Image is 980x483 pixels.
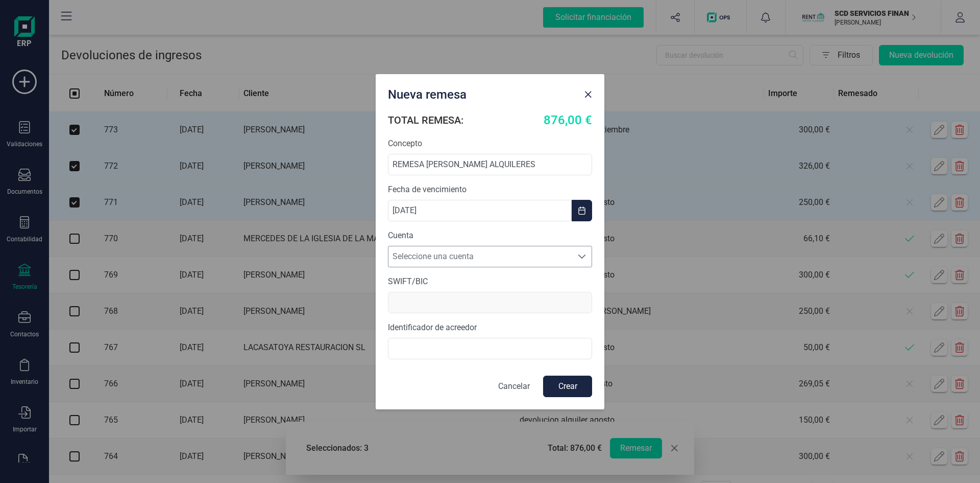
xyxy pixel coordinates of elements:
[388,137,592,150] label: Concepto
[388,275,592,288] label: SWIFT/BIC
[388,200,572,221] input: dd/mm/aaaa
[543,376,592,397] button: Crear
[388,321,592,334] label: Identificador de acreedor
[384,82,580,103] div: Nueva remesa
[388,183,592,196] label: Fecha de vencimiento
[498,380,530,393] p: Cancelar
[388,246,572,267] span: Seleccione una cuenta
[580,86,596,103] button: Close
[572,200,592,221] button: Choose Date
[544,111,592,129] span: 876,00 €
[388,229,592,242] label: Cuenta
[388,113,463,127] h6: TOTAL REMESA:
